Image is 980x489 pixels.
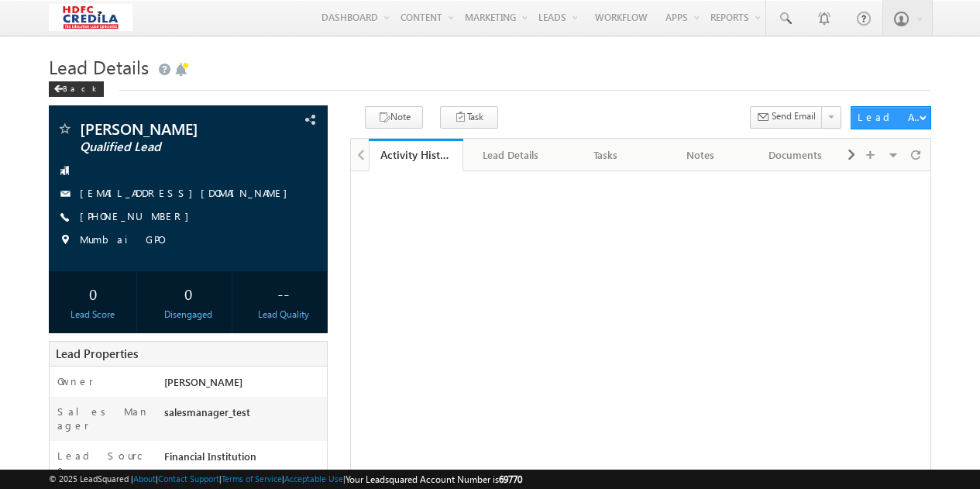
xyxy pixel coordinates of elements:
[49,4,132,31] img: Custom Logo
[858,110,923,124] div: Lead Actions
[369,139,464,171] a: Activity History
[49,81,104,97] div: Back
[654,139,749,171] a: Notes
[365,106,423,129] button: Note
[463,139,559,171] a: Lead Details
[57,449,150,477] label: Lead Source
[80,139,251,155] span: Qualified Lead
[148,279,228,308] div: 0
[53,308,132,322] div: Lead Score
[666,146,735,164] div: Notes
[748,139,844,171] a: Documents
[56,346,138,361] span: Lead Properties
[164,375,242,388] span: [PERSON_NAME]
[284,474,343,484] a: Acceptable Use
[133,474,156,484] a: About
[158,474,219,484] a: Contact Support
[80,121,251,136] span: [PERSON_NAME]
[243,279,323,308] div: --
[80,232,162,248] span: Mumbai GPO
[851,106,930,129] button: Lead Actions
[80,186,295,199] a: [EMAIL_ADDRESS][DOMAIN_NAME]
[750,106,823,129] button: Send Email
[571,146,640,164] div: Tasks
[476,146,545,164] div: Lead Details
[49,54,149,79] span: Lead Details
[243,308,323,322] div: Lead Quality
[559,139,654,171] a: Tasks
[761,146,830,164] div: Documents
[148,308,228,322] div: Disengaged
[49,472,522,487] span: © 2025 LeadSquared | | | | |
[53,279,132,308] div: 0
[80,209,197,222] a: [PHONE_NUMBER]
[57,405,150,432] label: Sales Manager
[160,449,327,470] div: Financial Institution
[160,405,327,426] div: salesmanager_test
[57,374,94,388] label: Owner
[440,106,498,129] button: Task
[346,474,522,485] span: Your Leadsquared Account Number is
[49,81,112,94] a: Back
[380,147,452,162] div: Activity History
[499,474,522,485] span: 69770
[222,474,282,484] a: Terms of Service
[772,109,816,123] span: Send Email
